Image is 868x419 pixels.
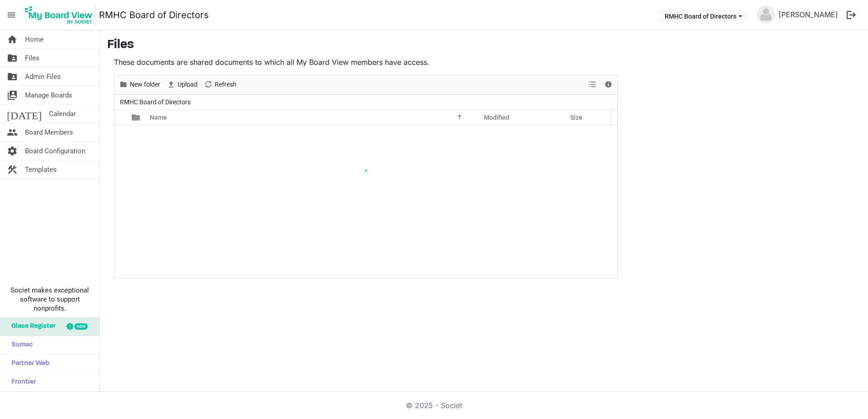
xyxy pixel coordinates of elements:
div: new [74,323,88,330]
a: RMHC Board of Directors [99,6,209,24]
button: logout [842,5,861,24]
p: These documents are shared documents to which all My Board View members have access. [114,57,618,68]
a: My Board View Logo [22,4,99,26]
span: Sumac [7,336,33,354]
span: home [7,30,18,49]
span: folder_shared [7,68,18,86]
h3: Files [107,38,861,53]
span: Glass Register [7,317,55,336]
span: menu [3,6,20,24]
span: folder_shared [7,49,18,67]
span: [DATE] [7,105,42,123]
span: Files [25,49,39,67]
span: Board Members [25,123,73,141]
a: [PERSON_NAME] [775,5,842,24]
span: Home [25,30,44,49]
span: Templates [25,161,57,179]
img: My Board View Logo [22,4,95,26]
span: Board Configuration [25,142,85,160]
span: Societ makes exceptional software to support nonprofits. [4,286,95,313]
span: Calendar [49,105,76,123]
a: © 2025 - Societ [406,401,462,410]
button: RMHC Board of Directors dropdownbutton [659,10,748,22]
span: Partner Web [7,355,49,373]
span: Frontier [7,373,36,391]
span: people [7,123,18,141]
span: Admin Files [25,68,61,86]
img: no-profile-picture.svg [757,5,775,24]
span: settings [7,142,18,160]
span: Manage Boards [25,86,72,104]
span: switch_account [7,86,18,104]
span: construction [7,161,18,179]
